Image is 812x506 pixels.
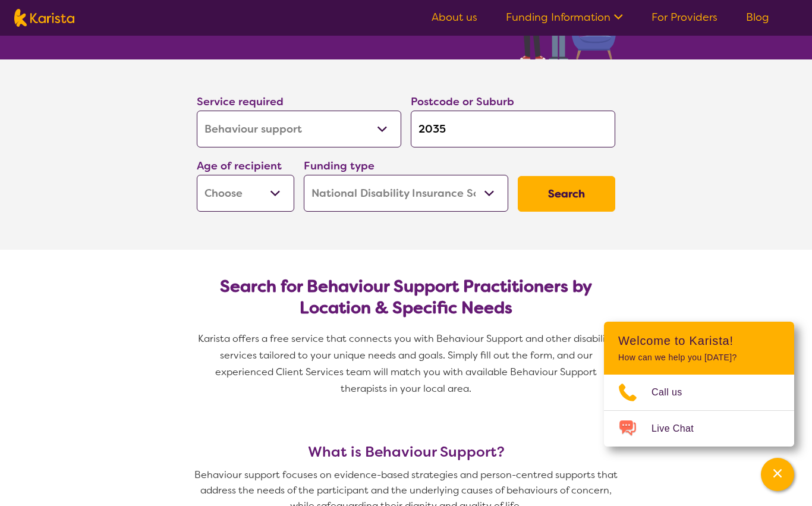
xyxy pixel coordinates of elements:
span: Call us [652,384,697,401]
h2: Search for Behaviour Support Practitioners by Location & Specific Needs [206,276,606,319]
a: Blog [746,10,769,24]
h2: Welcome to Karista! [618,334,780,348]
button: Channel Menu [761,458,794,491]
img: Karista logo [14,9,74,27]
a: For Providers [652,10,717,24]
a: About us [432,10,477,24]
div: Channel Menu [604,322,794,447]
input: Type [411,111,615,147]
label: Age of recipient [197,159,282,173]
h3: What is Behaviour Support? [192,444,620,460]
ul: Choose channel [604,375,794,447]
a: Funding Information [506,10,623,24]
span: Live Chat [652,420,708,438]
p: How can we help you [DATE]? [618,353,780,363]
label: Service required [197,95,284,109]
button: Search [518,176,615,212]
label: Funding type [304,159,374,173]
p: Karista offers a free service that connects you with Behaviour Support and other disability servi... [192,331,620,397]
label: Postcode or Suburb [411,95,514,109]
